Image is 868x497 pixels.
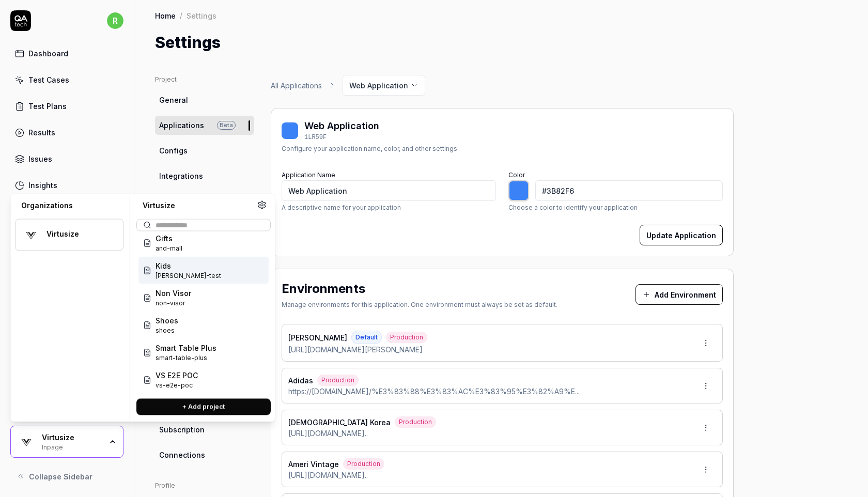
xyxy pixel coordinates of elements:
span: Applications [159,120,204,131]
span: General [159,95,188,105]
p: A descriptive name for your application [282,203,496,212]
div: Virtusize [136,200,257,211]
button: Update Application [640,225,723,245]
button: Add Environment [636,284,723,305]
span: Kids [156,260,221,271]
div: Organizations [15,200,123,211]
div: Test Cases [28,74,69,85]
label: Application Name [282,171,335,179]
div: Settings [187,10,216,21]
a: Dashboard [10,43,123,64]
span: Project ID: 2QXy [156,353,216,363]
button: + Add project [136,399,271,415]
div: Dashboard [28,48,68,59]
a: Test Cases [10,70,123,90]
span: [URL][DOMAIN_NAME].. [288,470,368,480]
a: Organization settings [257,200,267,213]
span: Project ID: nkpP [156,381,198,390]
span: Integrations [159,170,203,181]
span: Production [317,375,359,386]
a: General [155,90,254,110]
label: Color [508,171,525,179]
div: Profile [155,481,254,490]
span: Gifts [156,233,182,244]
button: r [107,10,123,31]
span: Non Visor [156,288,191,299]
a: Test Plans [10,96,123,116]
div: Configure your application name, color, and other settings. [282,144,459,153]
div: Results [28,127,55,138]
span: [URL][DOMAIN_NAME].. [288,428,368,439]
div: Virtusize [47,229,110,239]
a: Issues [10,149,123,169]
span: Configs [159,145,188,156]
span: [PERSON_NAME] [288,332,347,343]
span: Default [351,331,382,344]
a: Integrations [155,166,254,185]
span: Beta [217,121,236,130]
div: Web Application [304,119,379,133]
h1: Settings [155,31,221,54]
button: Collapse Sidebar [10,466,123,487]
div: Virtusize [42,433,102,442]
a: Network [155,192,254,211]
button: Web Application [343,75,425,96]
span: https://[DOMAIN_NAME]/%E3%83%88%E3%83%AC%E3%83%95%E3%82%A9%E... [288,386,580,397]
div: Project [155,75,254,84]
div: Test Plans [28,101,67,112]
span: Production [386,332,427,343]
a: Home [155,10,176,21]
div: Manage environments for this application. One environment must always be set as default. [282,300,557,309]
div: Inpage [42,442,102,451]
span: Project ID: FOi1 [156,326,178,335]
input: #3B82F6 [535,180,723,201]
span: Production [343,458,384,470]
span: Connections [159,449,205,460]
span: Project ID: K9uo [156,271,221,281]
span: Collapse Sidebar [29,471,92,482]
span: Adidas [288,375,313,386]
div: Issues [28,153,52,164]
span: [DEMOGRAPHIC_DATA] Korea [288,417,391,428]
span: Ameri Vintage [288,459,339,470]
div: / [180,10,182,21]
span: Project ID: oAST [156,244,182,253]
a: All Applications [271,80,322,91]
span: Smart Table Plus [156,343,216,353]
span: Web Application [349,80,408,91]
img: Virtusize Logo [17,432,36,451]
div: Suggestions [136,236,271,391]
span: VS E2E POC [156,370,198,381]
button: Virtusize LogoVirtusize [15,219,123,251]
img: Virtusize Logo [22,226,40,244]
a: Configs [155,141,254,160]
span: [URL][DOMAIN_NAME][PERSON_NAME] [288,344,423,355]
a: ApplicationsBeta [155,116,254,135]
a: Connections [155,445,254,464]
p: Choose a color to identify your application [508,203,723,212]
input: My Application [282,180,496,201]
button: Virtusize LogoVirtusizeInpage [10,426,123,458]
h2: Environments [282,279,365,298]
span: r [107,12,123,29]
a: Results [10,122,123,143]
a: Insights [10,175,123,195]
div: Insights [28,180,57,191]
a: Subscription [155,420,254,439]
div: 1LR59F [304,133,379,142]
span: Production [395,416,436,428]
span: Shoes [156,315,178,326]
span: Project ID: 5R5J [156,299,191,308]
span: Subscription [159,424,205,435]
